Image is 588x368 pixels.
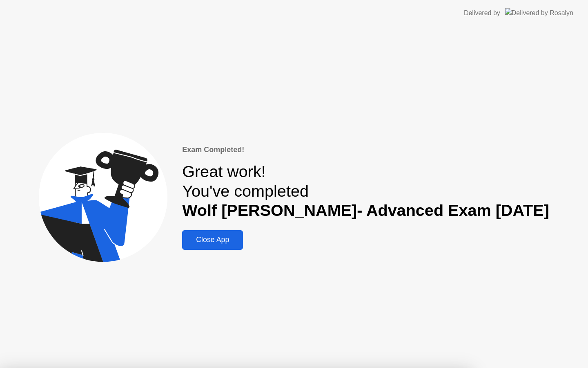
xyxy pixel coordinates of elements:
div: Delivered by [464,8,500,18]
div: Great work! You've completed [182,162,549,220]
div: Close App [185,236,241,244]
img: Delivered by Rosalyn [505,8,573,18]
div: Exam Completed! [182,144,549,155]
b: Wolf [PERSON_NAME]- Advanced Exam [DATE] [182,201,549,219]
